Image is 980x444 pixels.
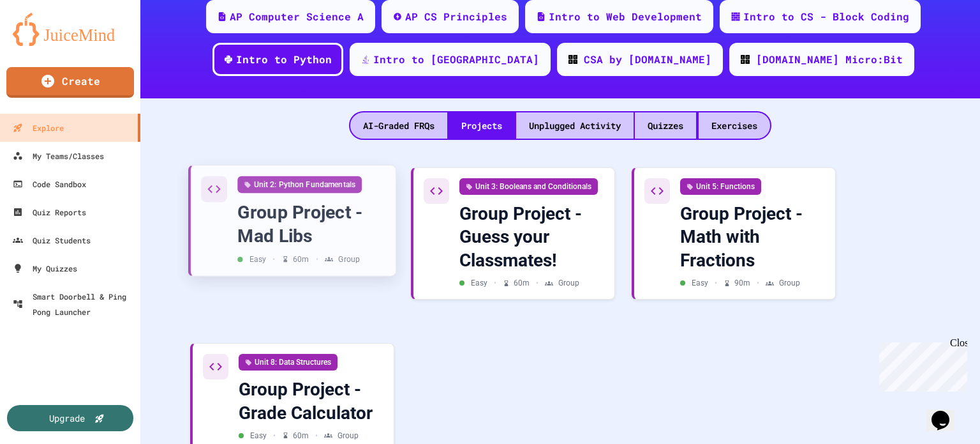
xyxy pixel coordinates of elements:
[459,203,604,272] div: Group Project - Guess your Classmates!
[373,52,539,67] div: Intro to [GEOGRAPHIC_DATA]
[237,254,360,265] div: Easy 60 m
[516,112,634,139] div: Unplugged Activity
[635,112,696,139] div: Quizzes
[874,337,967,392] iframe: chat widget
[239,378,383,425] div: Group Project - Grade Calculator
[338,254,360,265] span: Group
[316,254,318,265] span: •
[230,9,364,24] div: AP Computer Science A
[13,261,77,276] div: My Quizzes
[680,178,761,195] div: Unit 5: Functions
[459,277,579,289] div: Easy 60 m
[236,52,332,67] div: Intro to Python
[13,204,86,220] div: Quiz Reports
[13,148,104,164] div: My Teams/Classes
[49,411,85,425] div: Upgrade
[926,393,967,431] iframe: chat widget
[237,176,362,194] div: Unit 2: Python Fundamentals
[494,277,496,289] span: •
[584,52,711,67] div: CSA by [DOMAIN_NAME]
[273,430,276,441] span: •
[13,289,135,319] div: Smart Doorbell & Ping Pong Launcher
[741,55,750,64] img: CODE_logo_RGB.png
[558,277,579,289] span: Group
[350,112,447,139] div: AI-Graded FRQs
[237,201,385,248] div: Group Project - Mad Libs
[315,430,318,441] span: •
[13,176,86,192] div: Code Sandbox
[5,5,88,81] div: Chat with us now!Close
[779,277,800,289] span: Group
[757,277,759,289] span: •
[680,277,800,289] div: Easy 90 m
[680,203,825,272] div: Group Project - Math with Fractions
[756,52,903,67] div: [DOMAIN_NAME] Micro:Bit
[239,354,338,371] div: Unit 8: Data Structures
[568,55,577,64] img: CODE_logo_RGB.png
[13,120,64,135] div: Explore
[6,67,134,98] a: Create
[239,430,359,441] div: Easy 60 m
[743,9,909,24] div: Intro to CS - Block Coding
[13,233,91,248] div: Quiz Students
[715,277,717,289] span: •
[449,112,515,139] div: Projects
[338,430,359,441] span: Group
[699,112,770,139] div: Exercises
[13,13,128,46] img: logo-orange.svg
[549,9,702,24] div: Intro to Web Development
[272,254,275,265] span: •
[459,178,598,195] div: Unit 3: Booleans and Conditionals
[536,277,538,289] span: •
[405,9,507,24] div: AP CS Principles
